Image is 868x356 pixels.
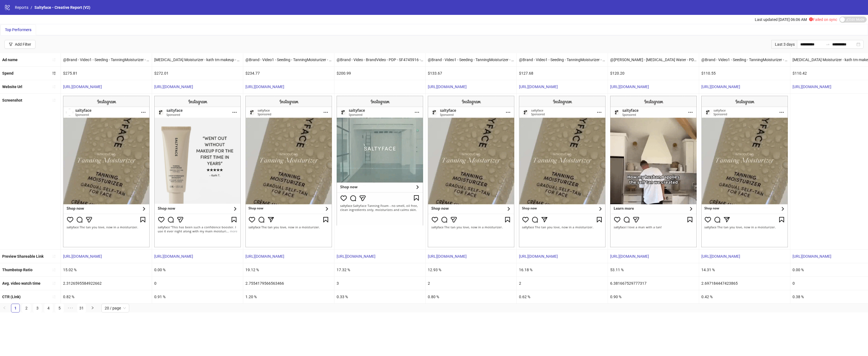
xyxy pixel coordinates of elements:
a: [URL][DOMAIN_NAME] [793,85,831,89]
a: [URL][DOMAIN_NAME] [519,254,558,259]
div: @Brand - Video1 - Seeding - TanningMoisturizer - PDP - SF2445757 - [DATE] - Copy [517,53,608,66]
b: Screenshot [2,98,22,102]
div: 3 [334,277,425,290]
div: 2.3126595584922662 [61,277,152,290]
a: 4 [44,304,53,312]
b: Avg. video watch time [2,281,40,286]
a: [URL][DOMAIN_NAME] [245,254,284,259]
img: Screenshot 120226658410250395 [701,96,788,247]
span: Saltyface - Creative Report (V2) [34,5,90,10]
b: Spend [2,71,13,75]
div: $120.20 [608,67,699,80]
div: 2 [426,277,517,290]
a: 2 [22,304,31,312]
img: Screenshot 120227834741770395 [610,96,697,247]
span: to [826,42,830,47]
div: @Brand - Video - BrandVideo - PDP - SF4745916 - [DATE] [334,53,425,66]
span: left [3,306,6,309]
div: @[PERSON_NAME] - [MEDICAL_DATA] Water - PDP - SFContest - [DATE] - Copy 2 [608,53,699,66]
li: 1 [11,304,20,312]
div: 12.93 % [426,263,517,276]
span: ••• [66,304,75,312]
span: sort-ascending [52,295,56,299]
span: 20 / page [105,304,126,312]
li: 5 [55,304,64,312]
div: $272.01 [152,67,243,80]
b: Ad name [2,58,18,62]
a: [URL][DOMAIN_NAME] [610,85,649,89]
div: 1.20 % [243,290,334,303]
a: [URL][DOMAIN_NAME] [154,254,193,259]
div: $110.55 [699,67,790,80]
li: Next Page [88,304,97,312]
div: 53.11 % [608,263,699,276]
a: 3 [33,304,42,312]
div: 0.42 % [699,290,790,303]
div: @Brand - Video1 - Seeding - TanningMoisturizer - PDP - SF2445757 - [DATE] - Copy [243,53,334,66]
button: right [88,304,97,312]
a: Reports [14,4,29,10]
span: sort-ascending [52,268,56,272]
span: exclamation-circle [809,17,813,21]
img: Screenshot 120226658409530395 [519,96,605,247]
div: @Brand - Video1 - Seeding - TanningMoisturizer - PDP - SF2445757 - [DATE] - Copy [61,53,152,66]
img: Screenshot 120228440807970395 [337,96,423,225]
div: 15.02 % [61,263,152,276]
a: [URL][DOMAIN_NAME] [610,254,649,259]
button: Add Filter [4,40,36,49]
div: 19.12 % [243,263,334,276]
a: [URL][DOMAIN_NAME] [701,85,740,89]
span: right [91,306,94,309]
a: [URL][DOMAIN_NAME] [63,85,102,89]
li: / [31,4,32,10]
a: [URL][DOMAIN_NAME] [701,254,740,259]
div: Page Size [101,304,129,312]
img: Screenshot 120227465092180395 [154,96,241,247]
b: Website Url [2,85,22,89]
div: 0.00 % [152,263,243,276]
a: [URL][DOMAIN_NAME] [337,254,375,259]
b: CTR (Link) [2,295,21,299]
div: 0.91 % [152,290,243,303]
a: [URL][DOMAIN_NAME] [63,254,102,259]
div: $127.68 [517,67,608,80]
a: [URL][DOMAIN_NAME] [793,254,831,259]
b: Thumbstop Ratio [2,268,33,272]
li: 3 [33,304,42,312]
span: sort-descending [52,71,56,75]
div: @Brand - Video1 - Seeding - TanningMoisturizer - PDP - SF2445757 - [DATE] - Copy [699,53,790,66]
span: sort-ascending [52,281,56,285]
span: Top Performers [5,28,31,32]
div: @Brand - Video1 - Seeding - TanningMoisturizer - PDP - SF2445757 - [DATE] - Copy [426,53,517,66]
div: $275.81 [61,67,152,80]
div: 6.381667529777317 [608,277,699,290]
div: 2.697184447423865 [699,277,790,290]
div: 14.31 % [699,263,790,276]
a: [URL][DOMAIN_NAME] [245,85,284,89]
span: Last updated [DATE] 06:06 AM [755,17,807,22]
span: Failed on sync [809,17,837,22]
div: $133.67 [426,67,517,80]
li: Next 5 Pages [66,304,75,312]
div: 0 [152,277,243,290]
span: filter [9,42,13,46]
li: 2 [22,304,31,312]
b: Preview Shareable Link [2,254,44,259]
a: [URL][DOMAIN_NAME] [154,85,193,89]
span: sort-ascending [52,58,56,62]
a: [URL][DOMAIN_NAME] [428,254,467,259]
div: 16.18 % [517,263,608,276]
span: sort-ascending [52,254,56,258]
a: 5 [55,304,64,312]
span: sort-ascending [52,98,56,102]
img: Screenshot 120225500306900395 [245,96,332,247]
a: [URL][DOMAIN_NAME] [428,85,467,89]
img: Screenshot 120226658409620395 [63,96,150,247]
div: 0.62 % [517,290,608,303]
div: 2 [517,277,608,290]
a: 31 [77,304,86,312]
div: Add Filter [15,42,31,47]
li: 4 [44,304,53,312]
div: 17.32 % [334,263,425,276]
div: $200.99 [334,67,425,80]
